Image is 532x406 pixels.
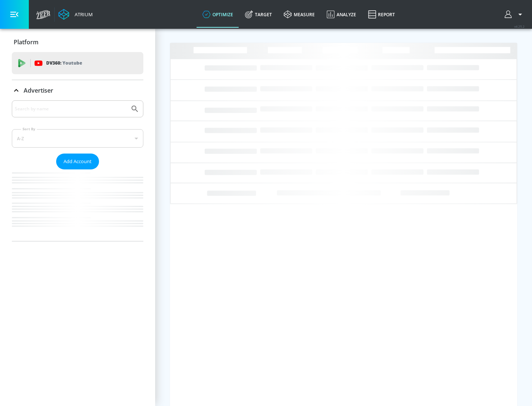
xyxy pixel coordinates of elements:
span: v 4.25.2 [514,24,525,28]
button: Add Account [56,154,99,169]
a: Target [239,1,278,28]
label: Sort By [21,127,37,131]
a: optimize [197,1,239,28]
input: Search by name [15,104,127,114]
div: Advertiser [12,100,143,241]
a: Report [362,1,401,28]
span: Add Account [64,157,92,166]
div: Platform [12,32,143,52]
a: Analyze [321,1,362,28]
p: Youtube [62,59,82,67]
div: Advertiser [12,80,143,101]
a: Atrium [58,9,93,20]
p: Advertiser [24,86,53,94]
p: DV360: [46,59,82,67]
p: Platform [14,38,38,46]
div: Atrium [72,11,93,18]
a: measure [278,1,321,28]
div: DV360: Youtube [12,52,143,74]
div: A-Z [12,129,143,148]
nav: list of Advertiser [12,169,143,241]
